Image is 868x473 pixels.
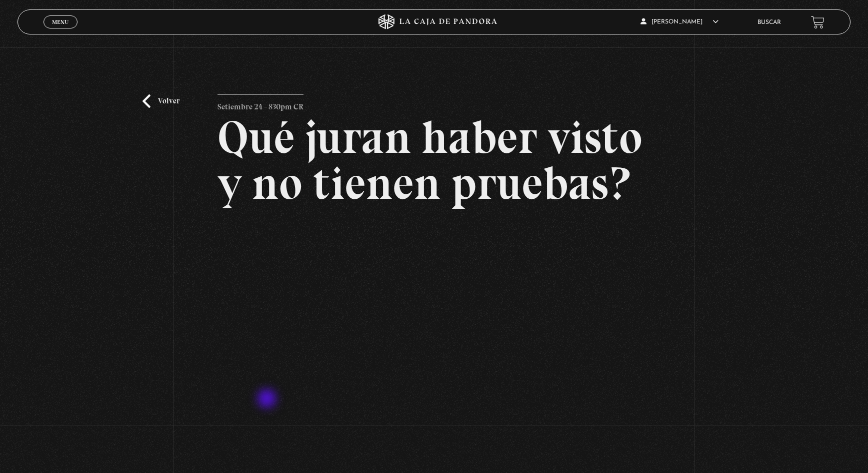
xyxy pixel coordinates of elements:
h2: Qué juran haber visto y no tienen pruebas? [217,114,651,206]
a: Volver [142,94,179,108]
a: Buscar [757,19,781,25]
span: [PERSON_NAME] [640,19,718,25]
p: Setiembre 24 - 830pm CR [217,94,303,114]
span: Cerrar [49,27,72,34]
iframe: Dailymotion video player – Que juras haber visto y no tienes pruebas (98) [217,221,651,465]
a: View your shopping cart [811,15,824,28]
span: Menu [52,19,68,25]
